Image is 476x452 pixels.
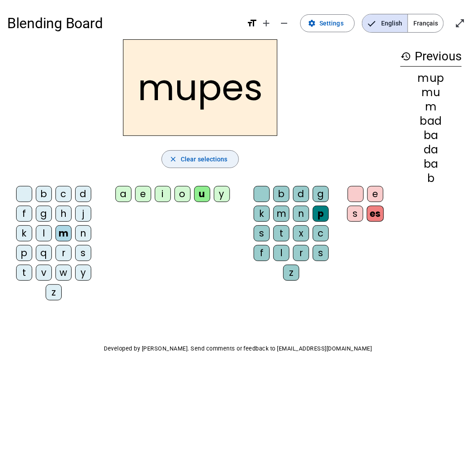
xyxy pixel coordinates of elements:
div: m [400,101,462,112]
div: c [313,225,329,241]
div: bad [400,116,462,127]
mat-icon: open_in_full [455,18,465,29]
span: Settings [319,18,344,29]
div: y [214,186,230,202]
div: c [55,186,72,202]
div: v [36,265,52,281]
div: s [313,245,329,261]
div: p [313,206,329,222]
div: a [115,186,132,202]
div: f [254,245,270,261]
div: d [293,186,309,202]
div: k [254,206,270,222]
div: es [367,206,384,222]
div: w [55,265,72,281]
mat-icon: remove [279,18,289,29]
div: z [46,284,62,300]
div: o [174,186,191,202]
div: l [36,225,52,241]
div: h [55,206,72,222]
div: g [313,186,329,202]
div: y [75,265,91,281]
div: l [273,245,289,261]
div: e [135,186,151,202]
div: x [293,225,309,241]
div: b [36,186,52,202]
div: f [16,206,32,222]
div: mu [400,87,462,98]
mat-icon: add [261,18,272,29]
button: Increase font size [257,14,275,32]
h3: Previous [400,46,462,67]
span: Clear selections [181,154,228,165]
mat-icon: settings [308,19,316,27]
div: r [55,245,72,261]
button: Enter full screen [451,14,469,32]
div: d [75,186,91,202]
div: k [16,225,32,241]
div: u [194,186,210,202]
p: Developed by [PERSON_NAME]. Send comments or feedback to [EMAIL_ADDRESS][DOMAIN_NAME] [7,343,469,354]
span: English [362,14,408,32]
div: t [16,265,32,281]
div: q [36,245,52,261]
div: n [293,206,309,222]
button: Decrease font size [275,14,293,32]
div: b [400,173,462,184]
div: g [36,206,52,222]
div: da [400,144,462,155]
mat-icon: close [169,155,177,163]
div: j [75,206,91,222]
div: s [254,225,270,241]
button: Clear selections [161,150,239,168]
div: b [273,186,289,202]
div: ba [400,159,462,169]
div: r [293,245,309,261]
div: z [283,265,299,281]
div: e [367,186,383,202]
div: m [55,225,72,241]
span: Français [408,14,443,32]
div: mup [400,73,462,84]
div: m [273,206,289,222]
div: s [347,206,363,222]
div: s [75,245,91,261]
button: Settings [300,14,355,32]
mat-icon: format_size [246,18,257,29]
div: n [75,225,91,241]
h1: Blending Board [7,9,239,38]
h2: mupes [123,39,277,136]
mat-icon: history [400,51,411,62]
div: t [273,225,289,241]
div: i [155,186,171,202]
mat-button-toggle-group: Language selection [362,14,444,33]
div: p [16,245,32,261]
div: ba [400,130,462,141]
